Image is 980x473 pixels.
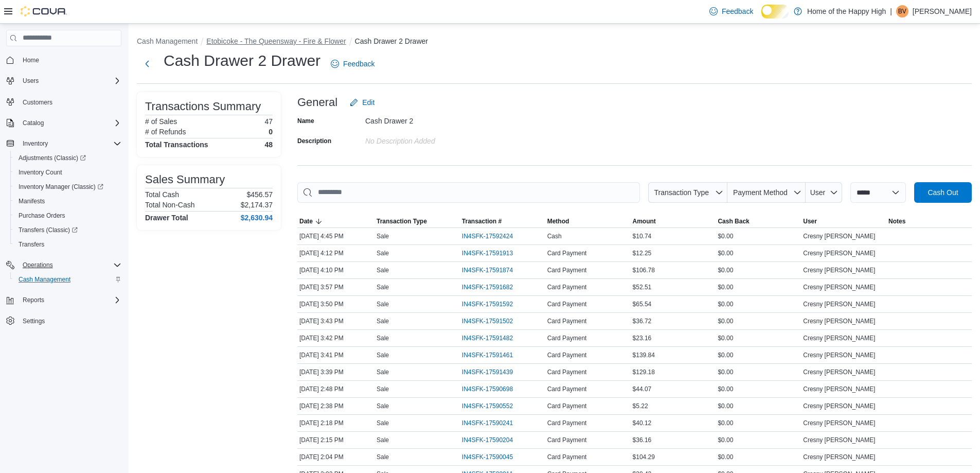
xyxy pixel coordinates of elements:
[377,419,389,427] p: Sale
[803,351,875,359] span: Cresny [PERSON_NAME]
[10,194,126,208] button: Manifests
[19,137,121,150] span: Inventory
[803,249,875,257] span: Cresny [PERSON_NAME]
[297,230,375,242] div: [DATE] 4:45 PM
[19,117,121,129] span: Catalog
[803,453,875,461] span: Cresny [PERSON_NAME]
[297,315,375,327] div: [DATE] 3:43 PM
[898,5,906,17] span: BV
[297,349,375,361] div: [DATE] 3:41 PM
[297,383,375,395] div: [DATE] 2:48 PM
[145,141,208,149] h4: Total Transactions
[377,232,389,240] p: Sale
[462,436,513,444] span: IN4SFK-17590204
[14,181,121,193] span: Inventory Manager (Classic)
[19,95,121,108] span: Customers
[377,317,389,325] p: Sale
[633,217,656,225] span: Amount
[462,417,523,429] button: IN4SFK-17590241
[716,451,801,463] div: $0.00
[716,366,801,378] div: $0.00
[297,400,375,412] div: [DATE] 2:38 PM
[547,351,587,359] span: Card Payment
[547,217,569,225] span: Method
[547,334,587,342] span: Card Payment
[246,190,273,199] p: $456.57
[716,315,801,327] div: $0.00
[21,6,67,16] img: Cova
[633,266,655,274] span: $106.78
[10,151,126,165] a: Adjustments (Classic)
[633,334,652,342] span: $23.16
[19,275,70,284] span: Cash Management
[10,180,126,194] a: Inventory Manager (Classic)
[722,6,753,16] span: Feedback
[716,264,801,276] div: $0.00
[377,334,389,342] p: Sale
[23,261,53,269] span: Operations
[2,258,126,272] button: Operations
[803,402,875,410] span: Cresny [PERSON_NAME]
[346,92,379,113] button: Edit
[462,385,513,393] span: IN4SFK-17590698
[462,217,502,225] span: Transaction #
[19,197,45,205] span: Manifests
[462,300,513,308] span: IN4SFK-17591592
[377,249,389,257] p: Sale
[23,56,39,64] span: Home
[547,283,587,291] span: Card Payment
[377,385,389,393] p: Sale
[462,266,513,274] span: IN4SFK-17591874
[462,400,523,412] button: IN4SFK-17590552
[14,273,121,286] span: Cash Management
[718,217,749,225] span: Cash Back
[264,141,273,149] h4: 48
[19,137,52,150] button: Inventory
[462,232,513,240] span: IN4SFK-17592424
[716,383,801,395] div: $0.00
[355,37,428,45] button: Cash Drawer 2 Drawer
[545,215,631,227] button: Method
[810,188,826,197] span: User
[733,188,788,197] span: Payment Method
[462,332,523,344] button: IN4SFK-17591482
[377,402,389,410] p: Sale
[14,224,82,236] a: Transfers (Classic)
[2,293,126,307] button: Reports
[803,300,875,308] span: Cresny [PERSON_NAME]
[297,298,375,310] div: [DATE] 3:50 PM
[297,96,337,109] h3: General
[633,351,655,359] span: $139.84
[633,283,652,291] span: $52.51
[137,36,972,48] nav: An example of EuiBreadcrumbs
[896,5,908,17] div: Benjamin Venning
[297,264,375,276] div: [DATE] 4:10 PM
[14,181,108,193] a: Inventory Manager (Classic)
[14,152,90,164] a: Adjustments (Classic)
[462,366,523,378] button: IN4SFK-17591439
[10,208,126,223] button: Purchase Orders
[14,166,121,179] span: Inventory Count
[23,119,44,127] span: Catalog
[914,182,972,203] button: Cash Out
[803,385,875,393] span: Cresny [PERSON_NAME]
[633,249,652,257] span: $12.25
[14,224,121,236] span: Transfers (Classic)
[19,168,62,177] span: Inventory Count
[547,419,587,427] span: Card Payment
[377,453,389,461] p: Sale
[145,117,177,126] h6: # of Sales
[365,133,503,145] div: No Description added
[631,215,716,227] button: Amount
[716,332,801,344] div: $0.00
[14,238,48,251] a: Transfers
[654,188,709,197] span: Transaction Type
[888,217,905,225] span: Notes
[2,94,126,109] button: Customers
[716,281,801,293] div: $0.00
[716,400,801,412] div: $0.00
[886,215,972,227] button: Notes
[23,139,48,148] span: Inventory
[462,368,513,376] span: IN4SFK-17591439
[377,266,389,274] p: Sale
